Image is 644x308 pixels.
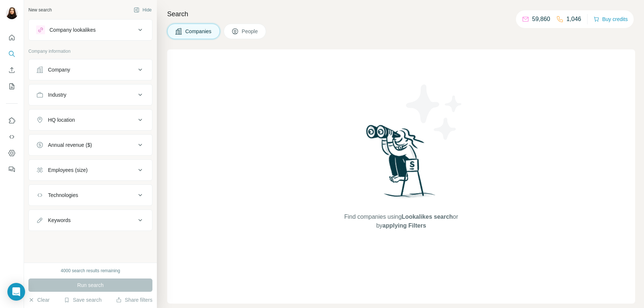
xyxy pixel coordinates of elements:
[29,136,152,154] button: Annual revenue ($)
[128,4,157,15] button: Hide
[6,31,18,44] button: Quick start
[49,26,96,34] div: Company lookalikes
[6,47,18,60] button: Search
[61,267,120,274] div: 4000 search results remaining
[401,79,468,145] img: Surfe Illustration - Stars
[6,130,18,143] button: Use Surfe API
[382,222,426,229] span: applying Filters
[48,217,70,224] div: Keywords
[48,66,70,73] div: Company
[48,116,75,124] div: HQ location
[6,63,18,77] button: Enrich CSV
[48,166,87,174] div: Employees (size)
[28,296,49,304] button: Clear
[6,163,18,176] button: Feedback
[402,214,453,220] span: Lookalikes search
[363,123,440,205] img: Surfe Illustration - Woman searching with binoculars
[342,212,460,230] span: Find companies using or by
[566,15,581,24] p: 1,046
[185,28,212,35] span: Companies
[116,296,152,304] button: Share filters
[6,80,18,93] button: My lists
[48,191,78,199] div: Technologies
[6,7,18,19] img: Avatar
[64,296,101,304] button: Save search
[48,141,92,149] div: Annual revenue ($)
[242,28,259,35] span: People
[29,61,152,79] button: Company
[167,9,635,19] h4: Search
[593,14,628,24] button: Buy credits
[29,186,152,204] button: Technologies
[29,211,152,229] button: Keywords
[7,283,25,301] div: Open Intercom Messenger
[28,48,152,55] p: Company information
[28,7,52,13] div: New search
[6,146,18,160] button: Dashboard
[6,114,18,127] button: Use Surfe on LinkedIn
[29,111,152,129] button: HQ location
[29,21,152,39] button: Company lookalikes
[48,91,66,98] div: Industry
[532,15,550,24] p: 59,860
[29,86,152,104] button: Industry
[29,161,152,179] button: Employees (size)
